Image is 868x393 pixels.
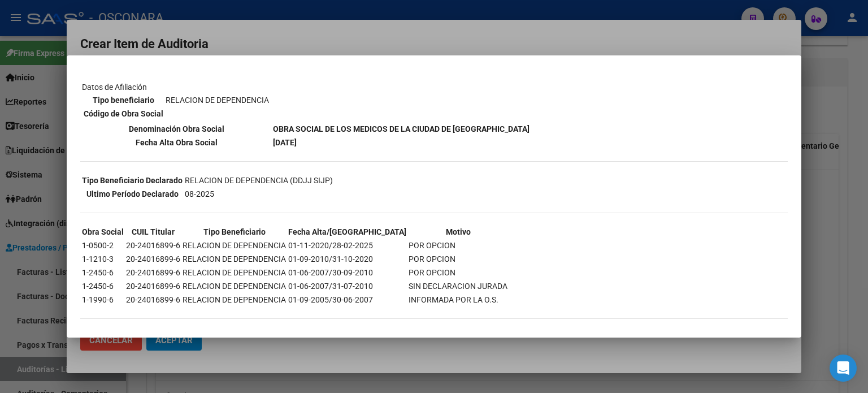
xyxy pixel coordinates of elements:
td: RELACION DE DEPENDENCIA [165,94,270,106]
th: Tipo beneficiario [83,94,164,106]
th: CUIL Titular [125,226,181,238]
td: 01-06-2007/30-09-2010 [288,266,407,279]
th: Tipo Beneficiario Declarado [81,174,183,187]
td: 1-2450-6 [81,266,124,279]
td: POR OPCION [408,239,508,252]
b: [DATE] [273,138,297,147]
td: 20-24016899-6 [125,266,181,279]
th: Obra Social [81,226,124,238]
td: POR OPCION [408,253,508,265]
td: 20-24016899-6 [125,253,181,265]
td: 01-06-2007/31-07-2010 [288,280,407,292]
td: RELACION DE DEPENDENCIA [182,266,287,279]
th: Código de Obra Social [83,107,164,120]
td: 01-09-2010/31-10-2020 [288,253,407,265]
td: INFORMADA POR LA O.S. [408,293,508,306]
th: Tipo Beneficiario [182,226,287,238]
th: Ultimo Período Declarado [81,188,183,200]
div: Open Intercom Messenger [830,355,857,382]
td: RELACION DE DEPENDENCIA [182,280,287,292]
b: OBRA SOCIAL DE LOS MEDICOS DE LA CIUDAD DE [GEOGRAPHIC_DATA] [273,124,530,133]
td: 1-2450-6 [81,280,124,292]
td: RELACION DE DEPENDENCIA (DDJJ SIJP) [184,174,333,187]
td: POR OPCION [408,266,508,279]
th: Motivo [408,226,508,238]
td: 20-24016899-6 [125,293,181,306]
td: RELACION DE DEPENDENCIA [182,239,287,252]
td: 1-1990-6 [81,293,124,306]
td: RELACION DE DEPENDENCIA [182,293,287,306]
td: 20-24016899-6 [125,239,181,252]
td: 1-0500-2 [81,239,124,252]
td: 08-2025 [184,188,333,200]
th: Denominación Obra Social [81,123,271,135]
td: SIN DECLARACION JURADA [408,280,508,292]
td: 1-1210-3 [81,253,124,265]
th: Fecha Alta/[GEOGRAPHIC_DATA] [288,226,407,238]
td: 01-11-2020/28-02-2025 [288,239,407,252]
th: Fecha Alta Obra Social [81,136,271,149]
td: 20-24016899-6 [125,280,181,292]
td: RELACION DE DEPENDENCIA [182,253,287,265]
td: 01-09-2005/30-06-2007 [288,293,407,306]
